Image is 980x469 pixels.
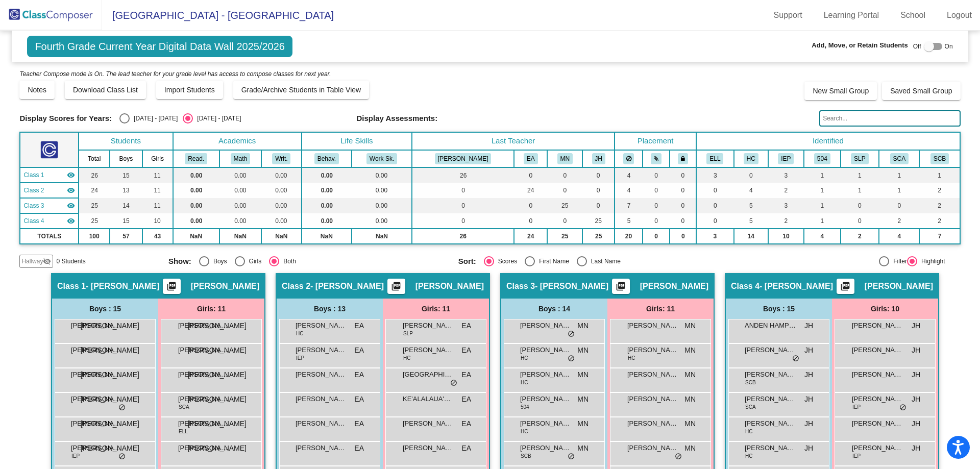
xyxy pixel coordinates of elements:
[412,213,514,229] td: 0
[615,198,643,213] td: 7
[615,183,643,198] td: 4
[102,7,334,23] span: [GEOGRAPHIC_DATA] - [GEOGRAPHIC_DATA]
[56,257,85,266] span: 0 Students
[173,132,302,150] th: Academics
[178,369,229,380] span: [PERSON_NAME]
[577,345,589,356] span: MN
[890,87,952,95] span: Saved Small Group
[514,213,547,229] td: 0
[582,213,615,229] td: 25
[354,369,364,380] span: EA
[188,320,247,331] span: [PERSON_NAME]
[79,132,173,150] th: Students
[23,186,44,195] span: Class 2
[612,279,630,294] button: Print Students Details
[582,229,615,244] td: 25
[28,86,46,94] span: Notes
[882,82,960,100] button: Saved Small Group
[919,213,960,229] td: 2
[804,213,840,229] td: 1
[23,170,44,180] span: Class 1
[514,167,547,183] td: 0
[296,369,347,380] span: [PERSON_NAME]
[158,299,264,319] div: Girls: 11
[768,229,804,244] td: 10
[535,281,608,291] span: - [PERSON_NAME]
[71,320,122,331] span: [PERSON_NAME]
[142,229,173,244] td: 43
[302,132,412,150] th: Life Skills
[919,183,960,198] td: 2
[67,171,75,179] mat-icon: visibility
[768,183,804,198] td: 2
[577,369,589,380] span: MN
[461,320,471,331] span: EA
[792,355,799,363] span: do_not_disturb_alt
[494,257,517,266] div: Scores
[524,153,538,164] button: EA
[745,345,796,355] span: [PERSON_NAME]
[296,330,303,337] span: HC
[582,183,615,198] td: 0
[804,229,840,244] td: 4
[804,345,813,356] span: JH
[890,153,909,164] button: SCA
[20,213,79,229] td: Julie Hendricks - Julie Hendricks
[81,369,139,380] span: [PERSON_NAME]
[615,281,627,295] mat-icon: picture_as_pdf
[879,183,919,198] td: 1
[461,345,471,356] span: EA
[670,167,696,183] td: 0
[837,279,854,294] button: Print Students Details
[21,257,43,266] span: Hallway
[696,150,734,167] th: English Language Learner
[261,213,302,229] td: 0.00
[450,379,457,387] span: do_not_disturb_alt
[142,183,173,198] td: 11
[547,213,582,229] td: 0
[366,153,397,164] button: Work Sk.
[412,167,514,183] td: 26
[403,354,410,362] span: HC
[57,281,86,291] span: Class 1
[110,198,142,213] td: 14
[607,299,714,319] div: Girls: 11
[759,281,833,291] span: - [PERSON_NAME]
[173,167,219,183] td: 0.00
[939,7,980,23] a: Logout
[412,229,514,244] td: 26
[768,167,804,183] td: 3
[547,229,582,244] td: 25
[615,132,696,150] th: Placement
[643,167,670,183] td: 0
[670,229,696,244] td: 0
[310,281,384,291] span: - [PERSON_NAME]
[841,167,879,183] td: 1
[173,229,219,244] td: NaN
[354,345,364,356] span: EA
[696,167,734,183] td: 3
[841,213,879,229] td: 0
[521,354,528,362] span: HC
[130,114,178,123] div: [DATE] - [DATE]
[930,153,949,164] button: SCB
[615,213,643,229] td: 5
[110,183,142,198] td: 13
[696,198,734,213] td: 0
[734,167,768,183] td: 0
[557,153,573,164] button: MN
[81,345,139,356] span: [PERSON_NAME]
[766,7,811,23] a: Support
[219,213,261,229] td: 0.00
[23,201,44,210] span: Class 3
[919,198,960,213] td: 2
[547,183,582,198] td: 0
[412,132,615,150] th: Last Teacher
[302,198,352,213] td: 0.00
[302,229,352,244] td: NaN
[188,345,247,356] span: [PERSON_NAME]
[912,369,920,380] span: JH
[879,150,919,167] th: Student Concern Plan - Academics
[79,198,110,213] td: 25
[520,345,571,355] span: [PERSON_NAME]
